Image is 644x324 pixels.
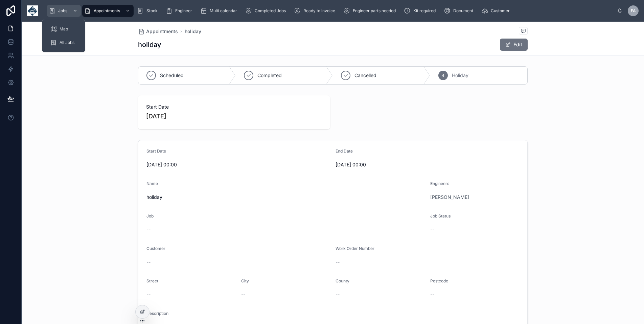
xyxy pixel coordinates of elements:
[341,5,400,17] a: Engineer parts needed
[336,148,353,154] span: End Date
[82,5,134,17] a: Appointments
[146,8,158,14] span: Stock
[353,8,396,14] span: Engineer parts needed
[336,278,349,283] span: County
[46,37,81,49] a: All Jobs
[160,72,184,79] span: Scheduled
[210,8,237,14] span: Multi calendar
[500,39,528,51] button: Edit
[430,278,448,283] span: Postcode
[336,291,340,298] span: --
[198,5,242,17] a: Multi calendar
[164,5,197,17] a: Engineer
[402,5,440,17] a: Kit required
[430,226,434,233] span: --
[303,8,335,14] span: Ready to invoice
[146,181,158,186] span: Name
[185,28,201,35] a: holiday
[241,278,249,283] span: City
[146,213,154,218] span: Job
[631,8,636,14] span: FA
[175,8,192,14] span: Engineer
[452,72,468,79] span: Holiday
[292,5,340,17] a: Ready to invoice
[442,73,444,78] span: 4
[354,72,376,79] span: Cancelled
[146,259,151,265] span: --
[442,5,478,17] a: Document
[413,8,436,14] span: Kit required
[255,8,286,14] span: Completed Jobs
[146,278,158,283] span: Street
[336,259,340,265] span: --
[46,23,81,35] a: Map
[146,226,151,233] span: --
[453,8,473,14] span: Document
[336,246,374,251] span: Work Order Number
[146,194,425,201] span: holiday
[138,40,161,49] h1: holiday
[60,40,74,45] span: All Jobs
[47,5,81,17] a: Jobs
[336,161,519,168] span: [DATE] 00:00
[146,246,165,251] span: Customer
[491,8,510,14] span: Customer
[60,26,68,32] span: Map
[430,181,449,186] span: Engineers
[146,291,151,298] span: --
[138,28,178,35] a: Appointments
[257,72,282,79] span: Completed
[146,161,330,168] span: [DATE] 00:00
[43,3,617,18] div: scrollable content
[94,8,120,14] span: Appointments
[146,148,166,154] span: Start Date
[241,291,245,298] span: --
[430,194,469,201] a: [PERSON_NAME]
[58,8,67,14] span: Jobs
[430,213,451,218] span: Job Status
[243,5,291,17] a: Completed Jobs
[27,5,38,16] img: App logo
[146,28,178,35] span: Appointments
[135,5,162,17] a: Stock
[430,291,434,298] span: --
[146,112,166,121] p: [DATE]
[146,103,322,110] span: Start Date
[146,311,168,316] span: Description
[479,5,514,17] a: Customer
